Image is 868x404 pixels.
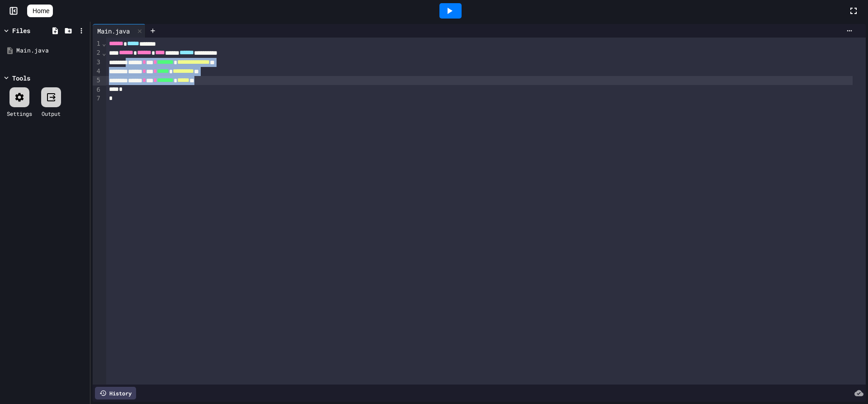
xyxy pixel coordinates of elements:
[33,6,49,15] span: Home
[27,5,53,17] a: Home
[93,26,134,36] div: Main.java
[12,26,30,35] div: Files
[12,73,30,83] div: Tools
[93,48,102,57] div: 2
[42,109,61,118] div: Output
[93,86,102,95] div: 6
[93,76,102,85] div: 5
[7,109,32,118] div: Settings
[102,40,106,47] span: Fold line
[102,49,106,57] span: Fold line
[93,67,102,76] div: 4
[93,58,102,67] div: 3
[16,46,87,55] div: Main.java
[93,39,102,48] div: 1
[95,387,136,399] div: History
[93,94,102,103] div: 7
[93,24,146,38] div: Main.java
